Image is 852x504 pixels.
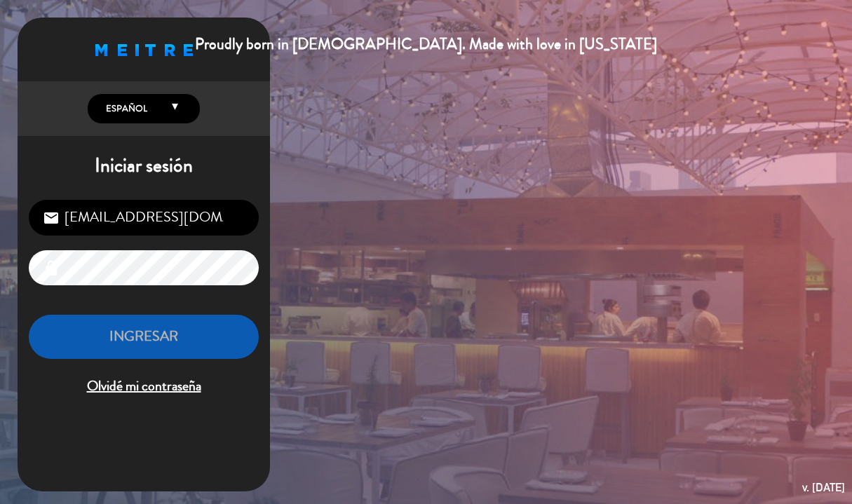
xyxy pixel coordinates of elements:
[102,102,147,116] span: Español
[18,154,270,178] h1: Iniciar sesión
[43,260,60,277] i: lock
[29,200,259,236] input: Correo Electrónico
[802,478,845,497] div: v. [DATE]
[29,315,259,359] button: INGRESAR
[29,375,259,398] span: Olvidé mi contraseña
[43,210,60,226] i: email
